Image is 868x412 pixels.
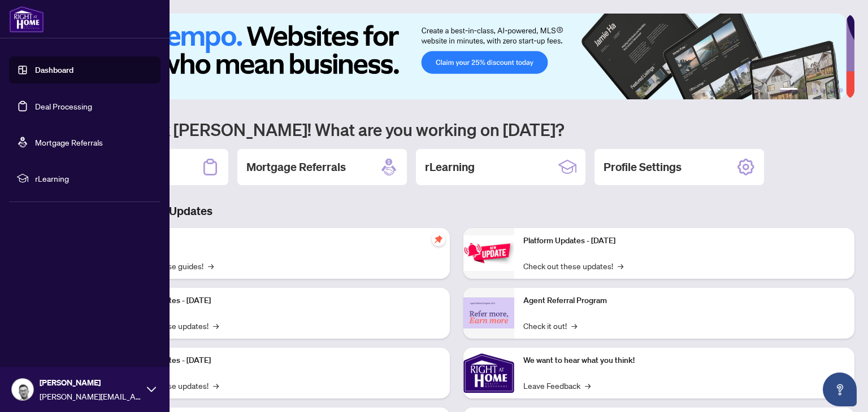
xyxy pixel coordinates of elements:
a: Deal Processing [35,101,92,111]
img: We want to hear what you think! [463,348,514,398]
p: Platform Updates - [DATE] [523,235,845,247]
button: 1 [780,88,798,93]
img: Agent Referral Program [463,297,514,328]
span: → [585,379,591,392]
p: Platform Updates - [DATE] [119,354,441,367]
span: rLearning [35,172,153,185]
h3: Brokerage & Industry Updates [59,203,854,219]
a: Check out these updates!→ [523,260,623,272]
h2: Mortgage Referrals [246,159,346,175]
p: Self-Help [119,235,441,247]
img: Profile Icon [12,379,33,400]
p: Agent Referral Program [523,295,845,307]
img: Platform Updates - June 23, 2025 [463,235,514,271]
a: Check it out!→ [523,319,577,332]
h1: Welcome back [PERSON_NAME]! What are you working on [DATE]? [59,119,854,140]
a: Leave Feedback→ [523,379,591,392]
button: 4 [821,88,825,93]
span: → [208,260,214,272]
p: Platform Updates - [DATE] [119,295,441,307]
button: 6 [839,88,843,93]
button: Open asap [823,372,857,406]
button: 5 [830,88,834,93]
p: We want to hear what you think! [523,354,845,367]
span: → [213,379,219,392]
span: → [571,319,577,332]
span: → [213,319,219,332]
span: → [618,260,623,272]
img: logo [9,6,44,33]
span: [PERSON_NAME][EMAIL_ADDRESS][DOMAIN_NAME] [40,390,141,402]
button: 2 [802,88,807,93]
button: 3 [811,88,816,93]
a: Dashboard [35,65,73,75]
a: Mortgage Referrals [35,137,103,147]
img: Slide 0 [59,14,846,99]
h2: Profile Settings [604,159,682,175]
span: pushpin [432,233,445,246]
span: [PERSON_NAME] [40,376,141,389]
h2: rLearning [425,159,475,175]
